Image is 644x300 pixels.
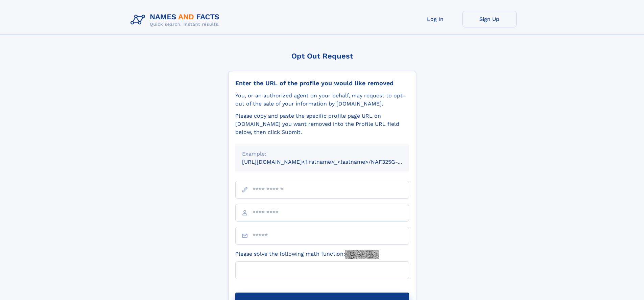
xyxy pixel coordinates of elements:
[128,11,225,29] img: Logo Names and Facts
[235,92,409,108] div: You, or an authorized agent on your behalf, may request to opt-out of the sale of your informatio...
[242,150,402,158] div: Example:
[242,159,422,165] small: [URL][DOMAIN_NAME]<firstname>_<lastname>/NAF325G-xxxxxxxx
[235,79,409,87] div: Enter the URL of the profile you would like removed
[235,250,379,259] label: Please solve the following math function:
[408,11,462,27] a: Log In
[235,112,409,136] div: Please copy and paste the specific profile page URL on [DOMAIN_NAME] you want removed into the Pr...
[228,52,416,60] div: Opt Out Request
[462,11,517,27] a: Sign Up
